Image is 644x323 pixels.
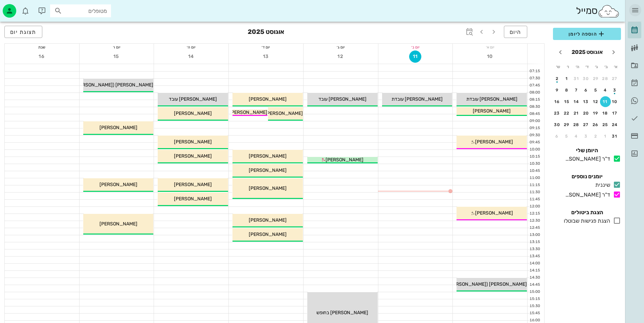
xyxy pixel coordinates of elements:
[581,131,592,142] button: 3
[562,191,610,199] div: ד"ר [PERSON_NAME]
[528,76,541,81] div: 07:30
[581,134,592,139] div: 3
[561,122,572,127] div: 29
[573,61,582,73] th: ה׳
[484,51,496,63] button: 10
[561,88,572,93] div: 8
[571,73,582,84] button: 31
[99,182,137,187] span: [PERSON_NAME]
[528,268,541,274] div: 14:15
[571,85,582,96] button: 7
[528,154,541,160] div: 10:15
[249,153,287,159] span: [PERSON_NAME]
[561,85,572,96] button: 8
[609,88,620,93] div: 3
[528,161,541,167] div: 10:30
[36,54,48,59] span: 16
[581,96,592,107] button: 13
[552,88,562,93] div: 9
[528,232,541,238] div: 13:00
[552,99,562,104] div: 16
[600,134,611,139] div: 1
[174,139,212,145] span: [PERSON_NAME]
[553,146,621,155] h4: היומן שלי
[554,61,562,73] th: ש׳
[571,122,582,127] div: 28
[561,108,572,119] button: 22
[590,111,601,116] div: 19
[528,111,541,117] div: 08:45
[600,88,611,93] div: 4
[528,303,541,309] div: 15:30
[561,76,572,81] div: 1
[174,196,212,202] span: [PERSON_NAME]
[600,96,611,107] button: 11
[590,99,601,104] div: 12
[409,54,421,59] span: 11
[590,73,601,84] button: 29
[318,96,367,102] span: [PERSON_NAME] עובד
[552,134,562,139] div: 6
[378,44,453,51] div: יום ב׳
[598,4,620,18] img: SmileCloud logo
[590,134,601,139] div: 2
[260,54,272,59] span: 13
[552,76,562,81] div: 2
[602,61,610,73] th: ב׳
[581,108,592,119] button: 20
[561,96,572,107] button: 15
[609,111,620,116] div: 17
[466,96,517,102] span: [PERSON_NAME] עובדת
[447,281,527,287] span: [PERSON_NAME] ([PERSON_NAME])
[154,44,228,51] div: יום ה׳
[571,76,582,81] div: 31
[504,26,527,38] button: היום
[174,182,212,187] span: [PERSON_NAME]
[248,26,284,39] h3: אוגוסט 2025
[528,218,541,224] div: 12:30
[563,61,572,73] th: ו׳
[392,96,443,102] span: [PERSON_NAME] עובדת
[528,197,541,202] div: 11:45
[111,51,123,63] button: 15
[484,54,496,59] span: 10
[249,96,287,102] span: [PERSON_NAME]
[558,30,616,38] span: הוספה ליומן
[553,173,621,181] h4: יומנים נוספים
[571,111,582,116] div: 21
[475,210,513,216] span: [PERSON_NAME]
[326,157,363,163] span: [PERSON_NAME]
[36,51,48,63] button: 16
[528,147,541,153] div: 10:00
[600,111,611,116] div: 18
[552,108,562,119] button: 23
[600,119,611,130] button: 25
[265,110,303,116] span: [PERSON_NAME]
[20,5,24,9] span: תג
[335,54,347,59] span: 12
[10,29,37,35] span: תצוגת יום
[185,51,197,63] button: 14
[609,73,620,84] button: 27
[571,131,582,142] button: 4
[528,118,541,124] div: 09:00
[528,261,541,266] div: 14:00
[582,61,591,73] th: ד׳
[571,96,582,107] button: 14
[581,122,592,127] div: 27
[510,29,521,35] span: היום
[552,119,562,130] button: 30
[528,140,541,145] div: 09:45
[73,82,153,88] span: [PERSON_NAME] ([PERSON_NAME])
[528,211,541,217] div: 12:15
[561,217,610,225] div: הצגת פגישות שבוטלו
[111,54,123,59] span: 15
[569,45,605,59] button: אוגוסט 2025
[528,133,541,138] div: 09:30
[581,76,592,81] div: 30
[528,289,541,295] div: 15:00
[609,134,620,139] div: 31
[561,99,572,104] div: 15
[571,88,582,93] div: 7
[600,73,611,84] button: 28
